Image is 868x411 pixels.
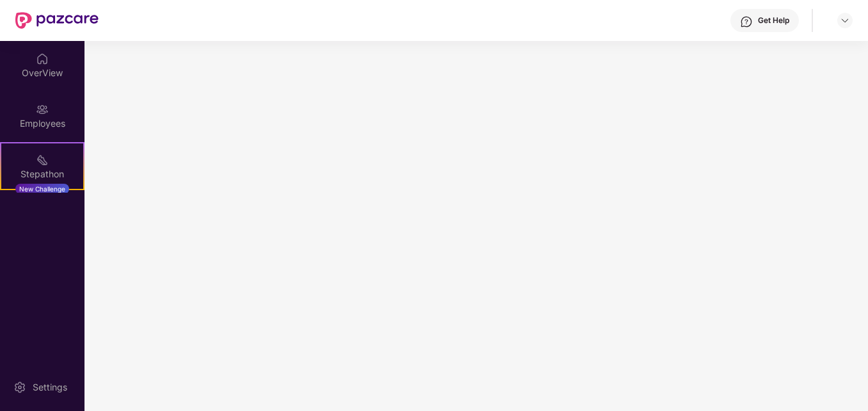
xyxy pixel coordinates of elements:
[758,15,789,26] div: Get Help
[15,184,69,194] div: New Challenge
[36,154,49,166] img: svg+xml;base64,PHN2ZyB4bWxucz0iaHR0cDovL3d3dy53My5vcmcvMjAwMC9zdmciIHdpZHRoPSIyMSIgaGVpZ2h0PSIyMC...
[840,15,850,26] img: svg+xml;base64,PHN2ZyBpZD0iRHJvcGRvd24tMzJ4MzIiIHhtbG5zPSJodHRwOi8vd3d3LnczLm9yZy8yMDAwL3N2ZyIgd2...
[1,168,83,181] div: Stepathon
[740,15,753,28] img: svg+xml;base64,PHN2ZyBpZD0iSGVscC0zMngzMiIgeG1sbnM9Imh0dHA6Ly93d3cudzMub3JnLzIwMDAvc3ZnIiB3aWR0aD...
[29,381,71,394] div: Settings
[15,12,99,29] img: New Pazcare Logo
[36,103,49,116] img: svg+xml;base64,PHN2ZyBpZD0iRW1wbG95ZWVzIiB4bWxucz0iaHR0cDovL3d3dy53My5vcmcvMjAwMC9zdmciIHdpZHRoPS...
[13,381,26,394] img: svg+xml;base64,PHN2ZyBpZD0iU2V0dGluZy0yMHgyMCIgeG1sbnM9Imh0dHA6Ly93d3cudzMub3JnLzIwMDAvc3ZnIiB3aW...
[36,52,49,65] img: svg+xml;base64,PHN2ZyBpZD0iSG9tZSIgeG1sbnM9Imh0dHA6Ly93d3cudzMub3JnLzIwMDAvc3ZnIiB3aWR0aD0iMjAiIG...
